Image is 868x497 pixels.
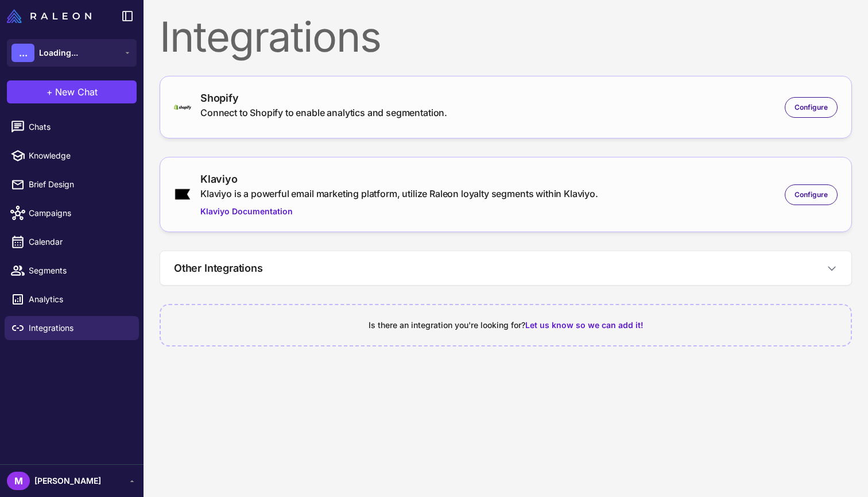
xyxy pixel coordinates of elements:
a: Campaigns [5,201,139,225]
a: Calendar [5,230,139,254]
a: Segments [5,259,139,283]
button: ...Loading... [7,39,137,67]
span: Configure [795,102,828,113]
a: Chats [5,115,139,139]
span: Analytics [29,293,130,306]
span: Brief Design [29,178,130,191]
div: M [7,472,30,490]
span: [PERSON_NAME] [34,475,101,487]
span: Chats [29,121,130,133]
span: Configure [795,190,828,200]
img: Raleon Logo [7,9,91,23]
span: Segments [29,264,130,277]
img: klaviyo.png [174,188,191,201]
span: Loading... [39,47,78,59]
div: Is there an integration you're looking for? [175,319,837,332]
span: Calendar [29,236,130,248]
span: Campaigns [29,207,130,219]
div: ... [11,44,34,62]
a: Integrations [5,316,139,340]
a: Knowledge [5,144,139,168]
img: shopify-logo-primary-logo-456baa801ee66a0a435671082365958316831c9960c480451dd0330bcdae304f.svg [174,105,191,110]
a: Brief Design [5,172,139,197]
a: Klaviyo Documentation [200,205,598,218]
button: +New Chat [7,80,137,103]
a: Analytics [5,287,139,311]
span: Integrations [29,322,130,334]
div: Klaviyo is a powerful email marketing platform, utilize Raleon loyalty segments within Klaviyo. [200,187,598,201]
span: New Chat [55,85,98,99]
span: + [46,85,53,99]
button: Other Integrations [160,251,851,285]
span: Let us know so we can add it! [525,320,644,330]
span: Knowledge [29,149,130,162]
div: Connect to Shopify to enable analytics and segmentation. [200,106,447,120]
div: Klaviyo [200,171,598,187]
h3: Other Integrations [174,260,263,276]
div: Shopify [200,90,447,106]
div: Integrations [160,16,852,57]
